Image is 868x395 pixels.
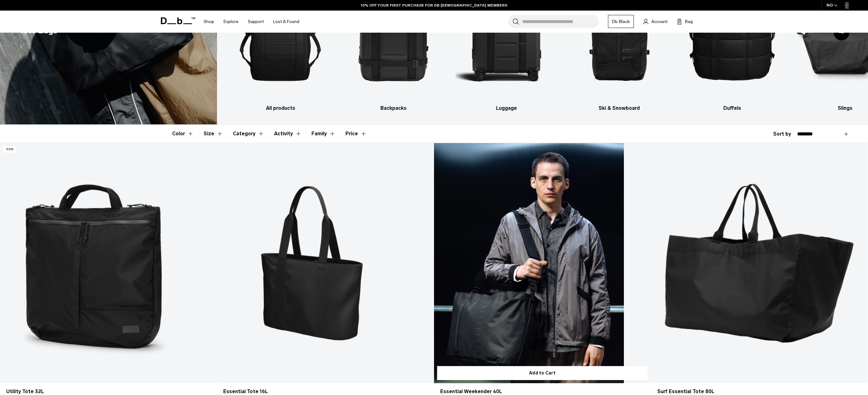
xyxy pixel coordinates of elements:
a: Explore [224,11,239,33]
button: Toggle Filter [274,125,301,143]
a: Essential Weekender 40L [434,143,651,383]
span: Account [651,18,668,25]
div: Next slide [834,25,849,40]
a: Account [643,18,668,25]
a: 10% OFF YOUR FIRST PURCHASE FOR DB [DEMOGRAPHIC_DATA] MEMBERS [361,2,507,8]
a: Surf Essential Tote 80L [651,143,868,383]
p: New [3,146,17,153]
button: Toggle Filter [233,125,264,143]
h3: Backpacks [342,105,444,112]
a: Shop [204,11,214,33]
button: Toggle Filter [172,125,194,143]
h3: Duffels [681,105,783,112]
button: Add to Cart [437,366,648,380]
span: Bag [685,18,693,25]
h3: Luggage [456,105,557,112]
a: Essential Tote 16L [217,143,434,383]
nav: Main Navigation [199,11,304,33]
a: Support [248,11,264,33]
h3: All products [229,105,331,112]
button: Toggle Filter [311,125,335,143]
button: Bag [677,18,693,25]
button: Toggle Price [345,125,367,143]
h3: Ski & Snowboard [568,105,670,112]
button: Toggle Filter [204,125,223,143]
a: Db Black [608,15,634,28]
a: Lost & Found [273,11,299,33]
